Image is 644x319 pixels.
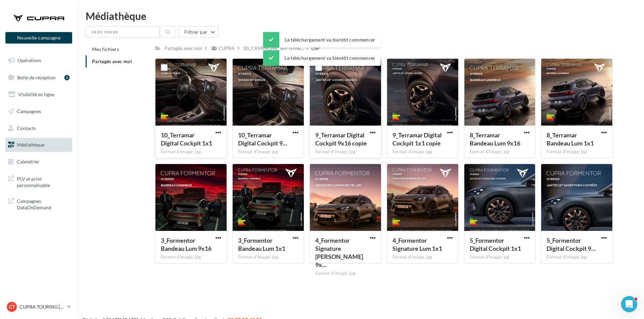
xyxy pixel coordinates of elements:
[470,149,530,155] div: Format d'image: jpg
[4,155,74,169] a: Calendrier
[86,11,636,21] div: Médiathèque
[18,91,54,97] span: Visibilité en ligne
[238,131,287,147] span: 10_Terramar Digital Cockpit 9x16
[64,75,69,80] div: 1
[4,53,74,68] a: Opérations
[315,237,363,268] span: 4_Formentor Signature Lum 9x16
[5,300,72,313] a: CT CUPRA TOURING [GEOGRAPHIC_DATA]
[547,149,607,155] div: Format d'image: jpg
[392,149,453,155] div: Format d'image: jpg
[179,26,218,38] button: Filtrer par
[238,237,285,252] span: 3_Formentor Bandeau Lum 1x1
[4,70,74,85] a: Boîte de réception1
[92,46,119,52] span: Mes fichiers
[161,237,211,252] span: 3_Formentor Bandeau Lum 9x16
[20,303,64,310] p: CUPRA TOURING [GEOGRAPHIC_DATA]
[315,131,367,147] span: 9_Terramar Digital Cockpit 9x16 copie
[547,131,594,147] span: 8_Terramar Bandeau Lum 1x1
[161,131,212,147] span: 10_Terramar Digital Cockpit 1x1
[17,142,45,148] span: Médiathèque
[243,45,304,52] span: 00_CAMPAGNE_SEPTEMB...
[470,254,530,260] div: Format d'image: jpg
[263,50,381,66] div: Le téléchargement va bientôt commencer
[4,171,74,191] a: PLV et print personnalisable
[392,237,442,252] span: 4_Formentor Signature Lum 1x1
[4,104,74,118] a: Campagnes
[263,32,381,48] div: Le téléchargement va bientôt commencer
[4,194,74,214] a: Campagnes DataOnDemand
[161,254,221,260] div: Format d'image: jpg
[17,125,36,131] span: Contacts
[392,131,442,147] span: 9_Terramar Digital Cockpit 1x1 copie
[17,174,69,189] span: PLV et print personnalisable
[621,296,637,312] iframe: Intercom live chat
[315,270,376,276] div: Format d'image: jpg
[315,149,376,155] div: Format d'image: jpg
[547,254,607,260] div: Format d'image: jpg
[18,57,41,63] span: Opérations
[17,74,56,80] span: Boîte de réception
[5,32,72,44] button: Nouvelle campagne
[392,254,453,260] div: Format d'image: jpg
[17,196,69,211] span: Campagnes DataOnDemand
[17,108,41,114] span: Campagnes
[470,237,521,252] span: 5_Formentor Digital Cockpit 1x1
[9,303,15,310] span: CT
[470,131,520,147] span: 8_Terramar Bandeau Lum 9x16
[165,45,202,52] div: Partagés avec moi
[238,254,298,260] div: Format d'image: jpg
[161,149,221,155] div: Format d'image: jpg
[4,138,74,152] a: Médiathèque
[547,237,596,252] span: 5_Formentor Digital Cockpit 9x16
[218,45,235,52] div: CUPRA
[4,121,74,135] a: Contacts
[238,149,298,155] div: Format d'image: jpg
[17,159,39,164] span: Calendrier
[4,87,74,102] a: Visibilité en ligne
[92,58,132,64] span: Partagés avec moi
